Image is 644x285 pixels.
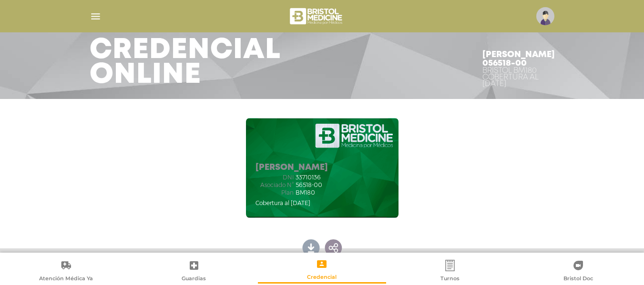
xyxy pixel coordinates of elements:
span: 33710136 [296,174,321,181]
span: Turnos [440,275,460,284]
a: Atención Médica Ya [2,259,130,284]
h5: [PERSON_NAME] [256,163,328,173]
img: profile-placeholder.svg [536,7,554,25]
span: Credencial [307,274,337,282]
span: Asociado N° [256,182,294,188]
span: Atención Médica Ya [39,275,93,284]
div: Bristol BM180 Cobertura al [DATE] [482,68,555,88]
span: 56518-00 [296,182,322,188]
span: dni [256,174,294,181]
span: BM180 [296,189,315,196]
a: Guardias [130,259,258,284]
h3: Credencial Online [90,38,281,88]
span: Cobertura al [DATE] [256,199,310,206]
a: Credencial [258,258,386,282]
h4: [PERSON_NAME] 056518-00 [482,50,555,68]
span: Plan [256,189,294,196]
a: Bristol Doc [514,259,642,284]
span: Guardias [182,275,206,284]
a: Turnos [386,259,514,284]
img: Cober_menu-lines-white.svg [90,10,102,22]
span: Bristol Doc [563,275,593,284]
img: bristol-medicine-blanco.png [288,5,345,28]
